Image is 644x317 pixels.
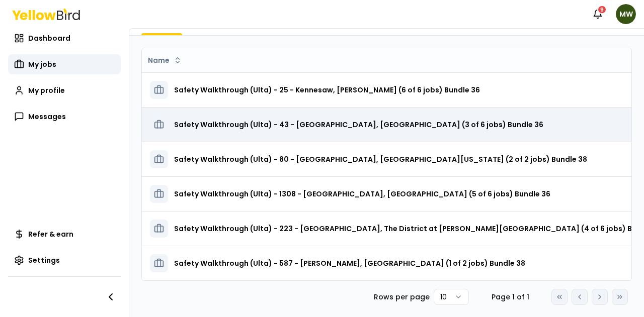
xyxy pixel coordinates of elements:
[174,81,480,99] h3: Safety Walkthrough (Ulta) - 25 - Kennesaw, [PERSON_NAME] (6 of 6 jobs) Bundle 36
[8,80,121,100] a: My profile
[28,85,65,95] span: My profile
[174,185,550,203] h3: Safety Walkthrough (Ulta) - 1308 - [GEOGRAPHIC_DATA], [GEOGRAPHIC_DATA] (5 of 6 jobs) Bundle 36
[485,292,535,302] div: Page 1 of 1
[8,224,121,244] a: Refer & earn
[148,55,170,65] span: Name
[8,54,121,74] a: My jobs
[616,4,636,24] span: MW
[8,28,121,48] a: Dashboard
[28,59,56,69] span: My jobs
[8,250,121,270] a: Settings
[174,150,587,168] h3: Safety Walkthrough (Ulta) - 80 - [GEOGRAPHIC_DATA], [GEOGRAPHIC_DATA][US_STATE] (2 of 2 jobs) Bun...
[28,112,66,122] span: Messages
[588,4,608,24] button: 9
[174,116,543,134] h3: Safety Walkthrough (Ulta) - 43 - [GEOGRAPHIC_DATA], [GEOGRAPHIC_DATA] (3 of 6 jobs) Bundle 36
[597,5,607,14] div: 9
[8,107,121,127] a: Messages
[28,229,73,239] span: Refer & earn
[374,292,430,302] p: Rows per page
[28,255,60,265] span: Settings
[144,52,186,68] button: Name
[174,254,525,272] h3: Safety Walkthrough (Ulta) - 587 - [PERSON_NAME], [GEOGRAPHIC_DATA] (1 of 2 jobs) Bundle 38
[28,33,70,43] span: Dashboard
